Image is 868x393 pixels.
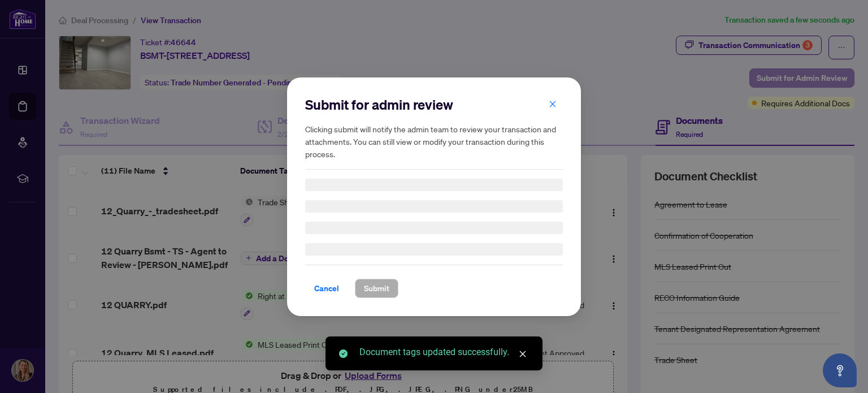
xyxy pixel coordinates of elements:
button: Cancel [305,279,348,298]
div: Document tags updated successfully. [359,346,529,359]
span: close [549,100,557,107]
h5: Clicking submit will notify the admin team to review your transaction and attachments. You can st... [305,123,563,160]
button: Open asap [823,353,857,387]
span: close [519,350,527,358]
span: Cancel [314,279,339,297]
h2: Submit for admin review [305,96,563,114]
a: Close [517,348,529,360]
span: check-circle [339,349,348,358]
button: Submit [355,279,398,298]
